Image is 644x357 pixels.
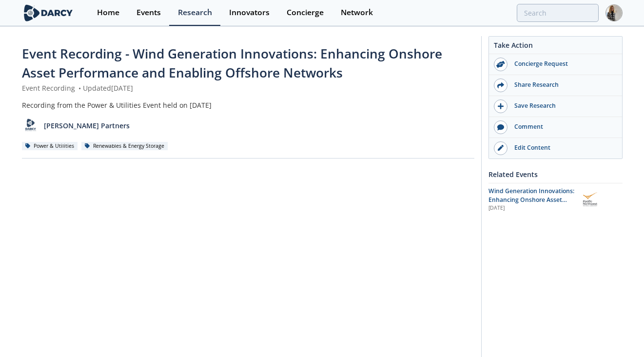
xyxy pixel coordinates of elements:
[507,122,617,131] div: Comment
[488,187,623,213] a: Wind Generation Innovations: Enhancing Onshore Asset Performance and Enabling Offshore Networks [...
[287,9,324,17] div: Concierge
[229,9,270,17] div: Innovators
[77,83,83,93] span: •
[178,9,212,17] div: Research
[507,101,617,110] div: Save Research
[489,40,622,54] div: Take Action
[81,142,168,151] div: Renewables & Energy Storage
[603,318,634,347] iframe: chat widget
[22,142,78,151] div: Power & Utilities
[507,143,617,152] div: Edit Content
[582,191,599,208] img: Pacific Northwest National Laboratory
[488,204,575,212] div: [DATE]
[341,9,373,17] div: Network
[488,187,574,222] span: Wind Generation Innovations: Enhancing Onshore Asset Performance and Enabling Offshore Networks
[507,59,617,68] div: Concierge Request
[22,4,75,21] img: logo-wide.svg
[97,9,119,17] div: Home
[22,100,474,110] div: Recording from the Power & Utilities Event held on [DATE]
[22,83,474,93] div: Event Recording Updated [DATE]
[605,4,623,21] img: Profile
[44,120,130,131] p: [PERSON_NAME] Partners
[507,80,617,89] div: Share Research
[489,138,622,159] a: Edit Content
[137,9,161,17] div: Events
[488,166,623,183] div: Related Events
[22,45,442,81] span: Event Recording - Wind Generation Innovations: Enhancing Onshore Asset Performance and Enabling O...
[517,4,599,22] input: Advanced Search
